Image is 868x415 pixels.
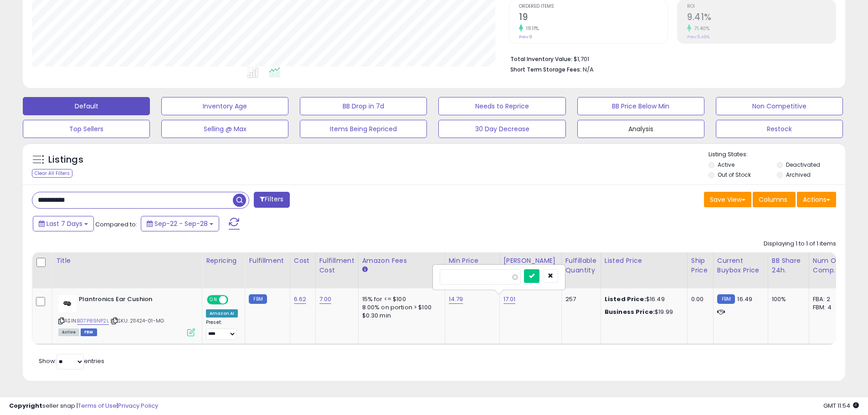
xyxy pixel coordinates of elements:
a: 14.79 [449,295,463,304]
a: 7.00 [319,295,332,304]
button: Sep-22 - Sep-28 [141,216,219,231]
span: FBM [81,328,97,336]
button: Filters [254,192,289,208]
span: 16.49 [737,295,752,303]
div: Listed Price [605,256,683,266]
button: Save View [704,192,751,207]
div: Min Price [449,256,496,266]
div: Num of Comp. [813,256,846,275]
div: 100% [772,295,802,303]
b: Business Price: [605,307,655,316]
span: Ordered Items [519,4,668,9]
h5: Listings [48,154,83,166]
label: Out of Stock [718,171,751,179]
b: Total Inventory Value: [510,55,572,63]
small: FBM [249,294,267,304]
div: Cost [294,256,312,266]
div: Fulfillment Cost [319,256,354,275]
button: Actions [797,192,836,207]
span: ROI [687,4,836,9]
span: Show: entries [39,357,104,365]
a: B07P89NP2L [77,317,109,325]
span: ON [208,296,219,304]
div: Clear All Filters [32,169,72,178]
button: 30 Day Decrease [438,120,565,138]
button: Non Competitive [716,97,843,115]
button: Inventory Age [161,97,288,115]
div: Ship Price [691,256,709,275]
li: $1,701 [510,53,829,64]
div: Amazon AI [206,309,238,318]
label: Archived [786,171,811,179]
span: All listings currently available for purchase on Amazon [58,328,79,336]
button: Default [23,97,150,115]
div: Fulfillment [249,256,286,266]
button: BB Drop in 7d [300,97,427,115]
a: Terms of Use [78,401,117,410]
button: Restock [716,120,843,138]
small: Prev: 5.49% [687,34,709,40]
p: Listing States: [709,150,845,159]
button: Columns [753,192,796,207]
div: FBM: 4 [813,303,843,312]
small: Prev: 9 [519,34,532,40]
div: 15% for <= $100 [362,295,438,303]
button: Selling @ Max [161,120,288,138]
a: Privacy Policy [118,401,158,410]
b: Short Term Storage Fees: [510,66,581,73]
div: Fulfillable Quantity [565,256,597,275]
small: 71.40% [691,25,709,32]
div: Preset: [206,319,238,340]
small: Amazon Fees. [362,266,368,274]
div: BB Share 24h. [772,256,805,275]
span: 2025-10-6 11:54 GMT [823,401,859,410]
span: Last 7 Days [46,219,82,228]
small: FBM [717,294,735,304]
button: BB Price Below Min [577,97,704,115]
span: N/A [583,65,594,74]
div: Displaying 1 to 1 of 1 items [764,240,836,248]
div: Repricing [206,256,241,266]
h2: 9.41% [687,12,836,24]
button: Needs to Reprice [438,97,565,115]
div: $19.99 [605,308,680,316]
button: Items Being Repriced [300,120,427,138]
a: 6.62 [294,295,307,304]
div: $16.49 [605,295,680,303]
small: 111.11% [523,25,539,32]
div: ASIN: [58,295,195,335]
div: Current Buybox Price [717,256,764,275]
span: Compared to: [95,220,137,229]
span: | SKU: 211424-01-MG [110,317,164,324]
button: Last 7 Days [33,216,94,231]
img: 21d-J392CKL._SL40_.jpg [58,295,77,312]
strong: Copyright [9,401,42,410]
div: 257 [565,295,594,303]
div: Amazon Fees [362,256,441,266]
label: Active [718,161,734,169]
a: 17.01 [503,295,516,304]
span: Sep-22 - Sep-28 [154,219,208,228]
b: Plantronics Ear Cushion [79,295,190,306]
h2: 19 [519,12,668,24]
button: Top Sellers [23,120,150,138]
span: OFF [227,296,241,304]
div: $0.30 min [362,312,438,320]
b: Listed Price: [605,295,646,303]
div: 8.00% on portion > $100 [362,303,438,312]
div: Title [56,256,198,266]
div: 0.00 [691,295,706,303]
div: FBA: 2 [813,295,843,303]
button: Analysis [577,120,704,138]
div: seller snap | | [9,402,158,410]
label: Deactivated [786,161,820,169]
div: [PERSON_NAME] [503,256,558,266]
span: Columns [759,195,787,204]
